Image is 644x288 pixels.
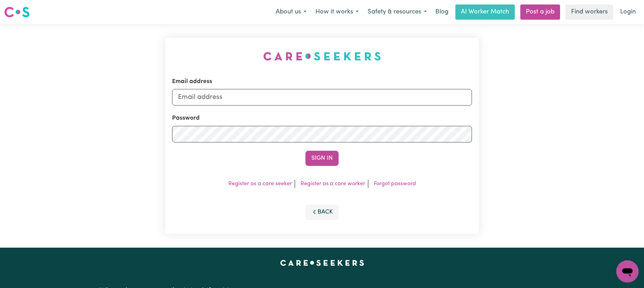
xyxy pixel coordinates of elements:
[228,181,292,187] a: Register as a care seeker
[311,5,363,19] button: How it works
[172,77,212,86] label: Email address
[616,4,640,20] a: Login
[4,4,30,20] a: Careseekers logo
[616,260,638,282] iframe: Button to launch messaging window
[280,260,364,266] a: Careseekers home page
[455,4,515,20] a: AI Worker Match
[4,6,30,18] img: Careseekers logo
[431,4,453,20] a: Blog
[374,181,416,187] a: Forgot password
[301,181,365,187] a: Register as a care worker
[172,89,472,106] input: Email address
[271,5,311,19] button: About us
[520,4,560,20] a: Post a job
[305,151,339,166] button: Sign In
[363,5,431,19] button: Safety & resources
[172,114,200,123] label: Password
[305,205,339,220] button: Back
[566,4,613,20] a: Find workers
